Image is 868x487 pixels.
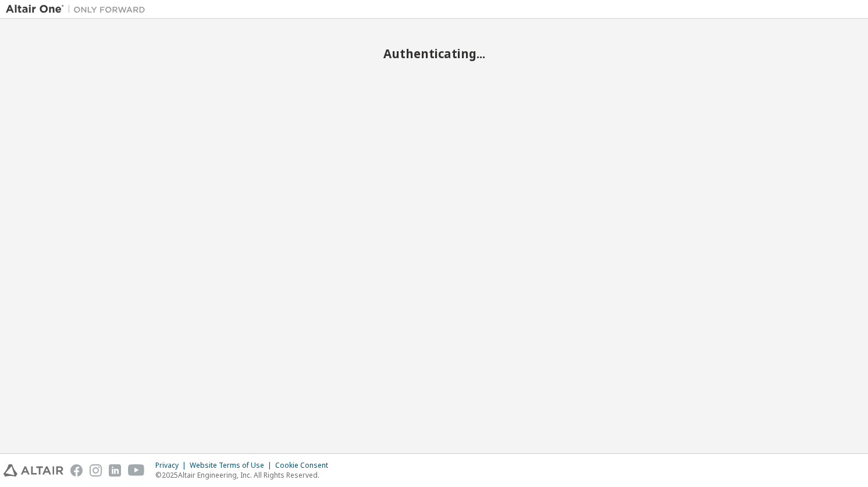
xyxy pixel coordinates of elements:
[190,461,275,470] div: Website Terms of Use
[128,464,145,477] img: youtube.svg
[155,470,335,480] p: © 2025 Altair Engineering, Inc. All Rights Reserved.
[3,464,63,477] img: altair_logo.svg
[155,461,190,470] div: Privacy
[90,464,102,477] img: instagram.svg
[275,461,335,470] div: Cookie Consent
[70,464,83,477] img: facebook.svg
[6,46,862,61] h2: Authenticating...
[6,3,151,15] img: Altair One
[109,464,121,477] img: linkedin.svg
